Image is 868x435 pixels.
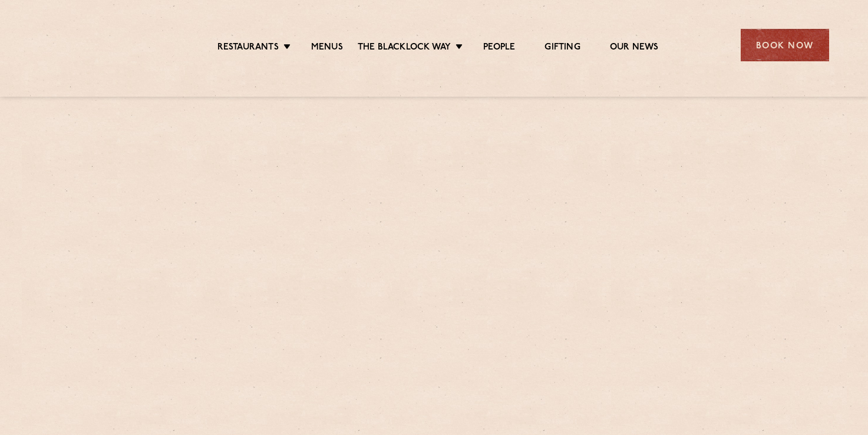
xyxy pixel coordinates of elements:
[544,42,580,55] a: Gifting
[741,29,829,61] div: Book Now
[311,42,343,55] a: Menus
[217,42,279,55] a: Restaurants
[483,42,515,55] a: People
[358,42,451,55] a: The Blacklock Way
[610,42,659,55] a: Our News
[39,11,141,79] img: svg%3E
